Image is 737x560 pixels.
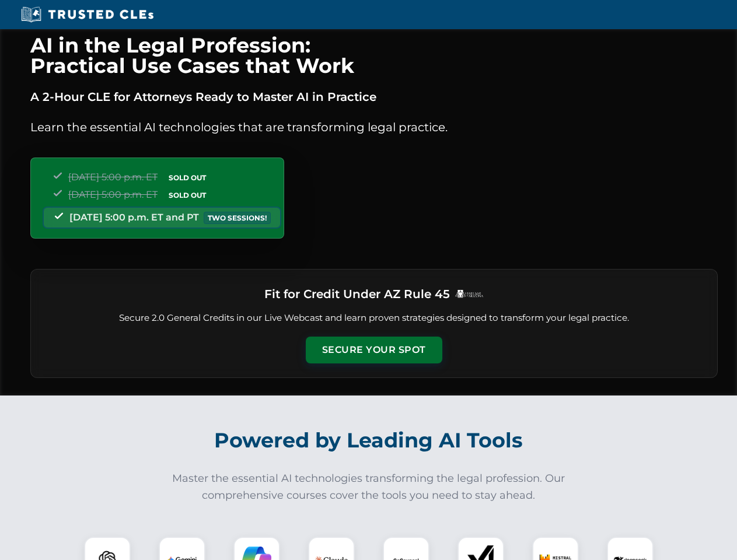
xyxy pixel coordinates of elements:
[18,6,157,23] img: Trusted CLEs
[165,470,573,504] p: Master the essential AI technologies transforming the legal profession. Our comprehensive courses...
[306,337,442,363] button: Secure Your Spot
[455,289,484,298] img: Logo
[46,420,692,461] h2: Powered by Leading AI Tools
[165,189,210,201] span: SOLD OUT
[264,283,450,304] h3: Fit for Credit Under AZ Rule 45
[165,171,210,184] span: SOLD OUT
[68,171,158,183] span: [DATE] 5:00 p.m. ET
[30,118,718,136] p: Learn the essential AI technologies that are transforming legal practice.
[68,189,158,200] span: [DATE] 5:00 p.m. ET
[30,87,718,106] p: A 2-Hour CLE for Attorneys Ready to Master AI in Practice
[30,35,718,76] h1: AI in the Legal Profession: Practical Use Cases that Work
[45,311,703,325] p: Secure 2.0 General Credits in our Live Webcast and learn proven strategies designed to transform ...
